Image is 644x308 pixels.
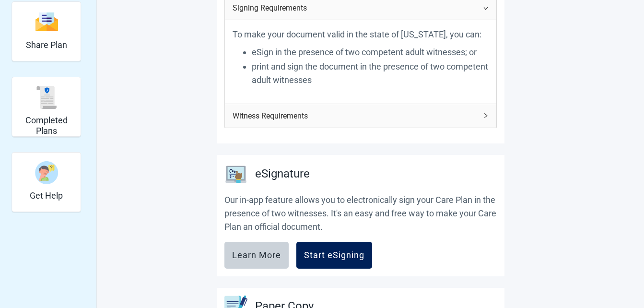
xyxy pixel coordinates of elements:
[483,113,489,118] span: right
[233,2,477,14] span: Signing Requirements
[35,161,58,184] img: Get Help
[252,46,489,59] p: eSign in the presence of two competent adult witnesses; or
[233,28,489,41] p: To make your document valid in the state of [US_STATE], you can:
[12,1,81,61] div: Share Plan
[232,250,281,260] div: Learn More
[252,60,489,87] p: print and sign the document in the presence of two competent adult witnesses
[255,165,310,183] h3: eSignature
[16,115,77,136] h2: Completed Plans
[304,250,364,260] div: Start eSigning
[483,5,489,11] span: right
[233,110,477,122] span: Witness Requirements
[12,152,81,212] div: Get Help
[224,242,289,269] button: Learn More
[26,40,67,50] h2: Share Plan
[12,77,81,137] div: Completed Plans
[35,12,58,32] img: Share Plan
[35,86,58,109] img: Completed Plans
[224,163,247,186] img: eSignature
[224,193,497,234] p: Our in-app feature allows you to electronically sign your Care Plan in the presence of two witnes...
[30,190,63,201] h2: Get Help
[225,104,496,128] div: Witness Requirements
[296,242,372,269] button: Start eSigning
